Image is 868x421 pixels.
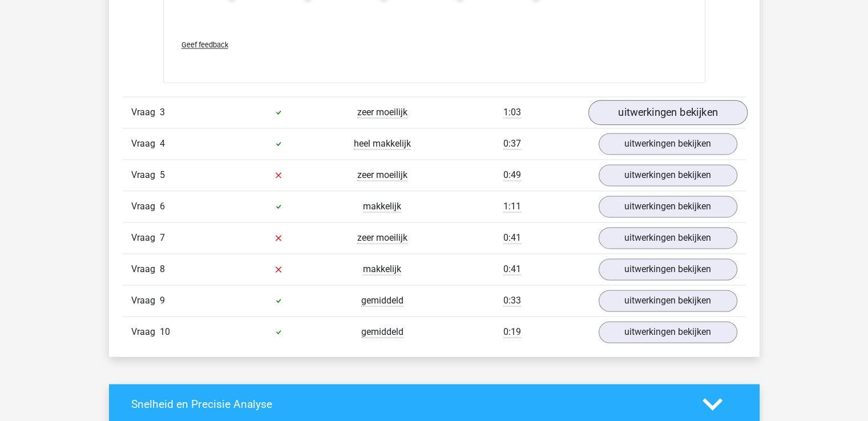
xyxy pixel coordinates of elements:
[357,169,407,181] span: zeer moeilijk
[599,133,737,155] a: uitwerkingen bekijken
[131,294,160,307] span: Vraag
[363,264,401,275] span: makkelijk
[181,41,228,49] span: Geef feedback
[363,201,401,212] span: makkelijk
[503,326,521,338] span: 0:19
[160,169,165,180] span: 5
[599,321,737,343] a: uitwerkingen bekijken
[503,138,521,149] span: 0:37
[160,326,170,337] span: 10
[599,164,737,186] a: uitwerkingen bekijken
[503,264,521,275] span: 0:41
[131,106,160,119] span: Vraag
[131,200,160,213] span: Vraag
[131,262,160,276] span: Vraag
[160,107,165,118] span: 3
[599,227,737,249] a: uitwerkingen bekijken
[131,168,160,182] span: Vraag
[503,295,521,306] span: 0:33
[160,232,165,243] span: 7
[599,196,737,217] a: uitwerkingen bekijken
[503,201,521,212] span: 1:11
[357,232,407,244] span: zeer moeilijk
[160,295,165,306] span: 9
[131,398,685,411] h4: Snelheid en Precisie Analyse
[503,232,521,244] span: 0:41
[503,169,521,181] span: 0:49
[357,107,407,118] span: zeer moeilijk
[160,264,165,274] span: 8
[160,138,165,149] span: 4
[160,201,165,212] span: 6
[354,138,411,149] span: heel makkelijk
[361,326,403,338] span: gemiddeld
[131,325,160,339] span: Vraag
[503,107,521,118] span: 1:03
[131,231,160,245] span: Vraag
[588,100,747,125] a: uitwerkingen bekijken
[361,295,403,306] span: gemiddeld
[599,258,737,280] a: uitwerkingen bekijken
[599,290,737,311] a: uitwerkingen bekijken
[131,137,160,151] span: Vraag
